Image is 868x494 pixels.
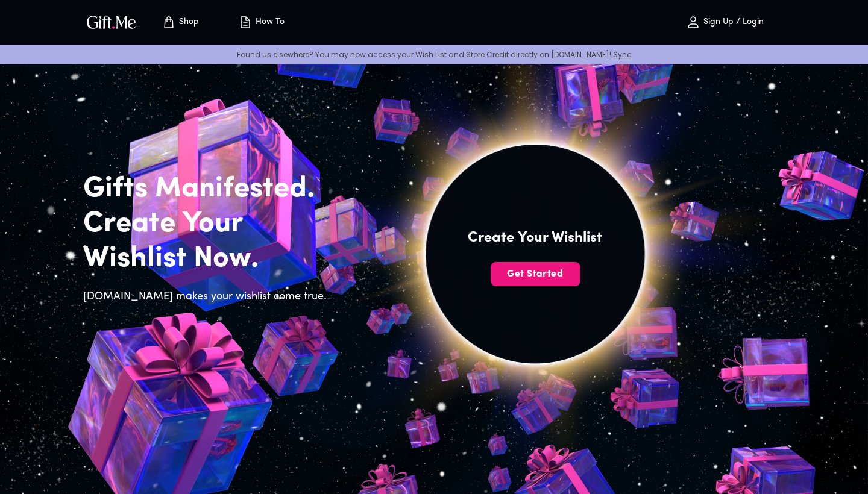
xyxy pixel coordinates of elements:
a: Sync [613,49,632,60]
h2: Gifts Manifested. [83,172,334,207]
h6: [DOMAIN_NAME] makes your wishlist come true. [83,289,334,305]
h4: Create Your Wishlist [468,228,602,248]
p: Found us elsewhere? You may now access your Wish List and Store Credit directly on [DOMAIN_NAME]! [10,49,858,60]
h2: Wishlist Now. [83,242,334,277]
button: GiftMe Logo [83,15,140,30]
button: Get Started [491,262,580,286]
h2: Create Your [83,207,334,242]
button: Store page [147,3,213,42]
button: How To [228,3,294,42]
p: Shop [176,17,199,28]
img: how-to.svg [238,15,253,30]
p: How To [253,17,285,28]
img: GiftMe Logo [84,13,139,31]
button: Sign Up / Login [664,3,785,42]
span: Get Started [491,267,580,281]
p: Sign Up / Login [700,17,764,28]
